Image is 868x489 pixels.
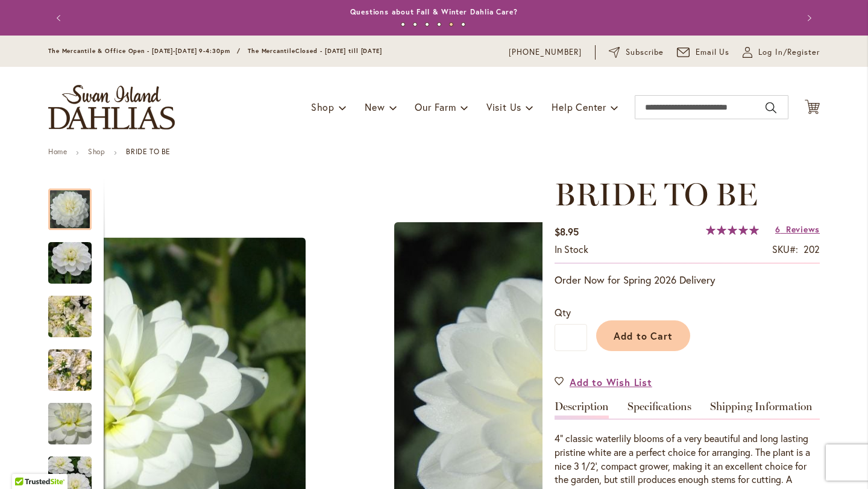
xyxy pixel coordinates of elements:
[9,446,43,480] iframe: Launch Accessibility Center
[614,329,673,342] span: Add to Cart
[27,234,113,292] img: BRIDE TO BE
[449,22,453,26] button: 5 of 6
[365,101,385,113] span: New
[48,337,104,391] div: BRIDE TO BE
[48,391,104,444] div: BRIDE TO BE
[786,223,820,235] span: Reviews
[596,320,690,351] button: Add to Cart
[555,243,588,255] span: In stock
[509,46,582,58] a: [PHONE_NUMBER]
[48,85,175,129] a: store logo
[27,284,113,349] img: BRIDE TO BE
[775,223,820,235] a: 6 Reviews
[555,225,579,238] span: $8.95
[555,243,588,257] div: Availability
[486,101,521,113] span: Visit Us
[126,147,171,156] strong: BRIDE TO BE
[415,101,456,113] span: Our Farm
[350,7,518,16] a: Questions about Fall & Winter Dahlia Care?
[743,46,820,58] a: Log In/Register
[677,46,730,58] a: Email Us
[758,46,820,58] span: Log In/Register
[804,243,820,257] div: 202
[425,22,429,26] button: 3 of 6
[570,375,652,389] span: Add to Wish List
[609,46,664,58] a: Subscribe
[710,401,813,419] a: Shipping Information
[555,375,652,389] a: Add to Wish List
[775,223,781,235] span: 6
[295,47,382,55] span: Closed - [DATE] till [DATE]
[796,6,820,30] button: Next
[772,243,798,255] strong: SKU
[48,6,72,30] button: Previous
[413,22,417,26] button: 2 of 6
[48,230,104,284] div: BRIDE TO BE
[552,101,606,113] span: Help Center
[48,284,104,337] div: BRIDE TO BE
[48,176,104,230] div: BRIDE TO BE
[626,46,664,58] span: Subscribe
[706,225,759,235] div: 100%
[88,147,105,156] a: Shop
[27,383,113,465] img: BRIDE TO BE
[555,306,571,319] span: Qty
[461,22,465,26] button: 6 of 6
[555,175,758,213] span: BRIDE TO BE
[48,47,295,55] span: The Mercantile & Office Open - [DATE]-[DATE] 9-4:30pm / The Mercantile
[555,401,609,419] a: Description
[437,22,441,26] button: 4 of 6
[401,22,405,26] button: 1 of 6
[555,273,820,287] p: Order Now for Spring 2026 Delivery
[696,46,730,58] span: Email Us
[48,147,67,156] a: Home
[48,341,92,399] img: BRIDE TO BE
[311,101,335,113] span: Shop
[627,401,691,419] a: Specifications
